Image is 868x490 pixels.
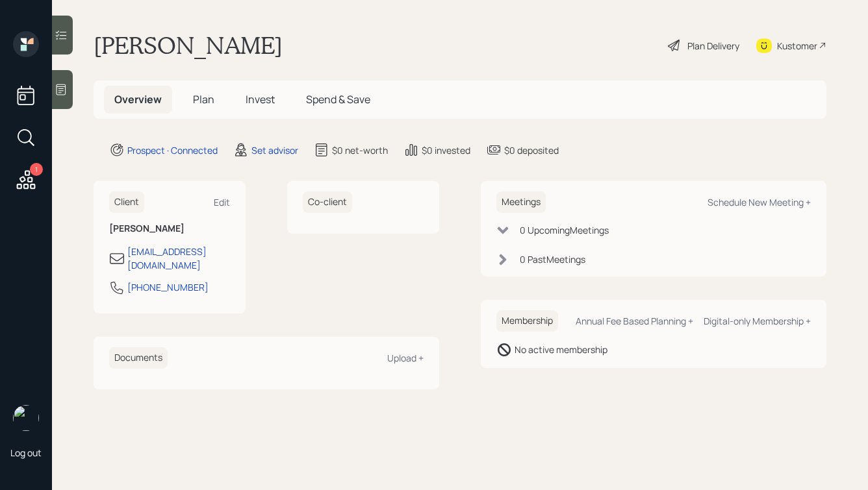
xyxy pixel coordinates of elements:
[214,196,230,208] div: Edit
[387,352,424,364] div: Upload +
[246,92,275,106] span: Invest
[520,223,609,237] div: 0 Upcoming Meeting s
[13,405,39,431] img: hunter_neumayer.jpg
[303,191,352,213] h6: Co-client
[687,39,739,53] div: Plan Delivery
[496,310,558,332] h6: Membership
[306,92,370,106] span: Spend & Save
[94,31,283,60] h1: [PERSON_NAME]
[127,245,230,272] div: [EMAIL_ADDRESS][DOMAIN_NAME]
[114,92,162,106] span: Overview
[496,191,546,213] h6: Meetings
[504,143,559,157] div: $0 deposited
[576,315,693,327] div: Annual Fee Based Planning +
[193,92,214,106] span: Plan
[708,196,811,208] div: Schedule New Meeting +
[109,223,230,234] h6: [PERSON_NAME]
[520,252,585,266] div: 0 Past Meeting s
[422,143,470,157] div: $0 invested
[127,143,218,157] div: Prospect · Connected
[704,315,811,327] div: Digital-only Membership +
[251,143,298,157] div: Set advisor
[30,163,43,176] div: 1
[515,343,607,356] div: No active membership
[127,280,209,294] div: [PHONE_NUMBER]
[332,143,388,157] div: $0 net-worth
[777,39,817,53] div: Kustomer
[10,447,42,459] div: Log out
[109,347,168,369] h6: Documents
[109,191,144,213] h6: Client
